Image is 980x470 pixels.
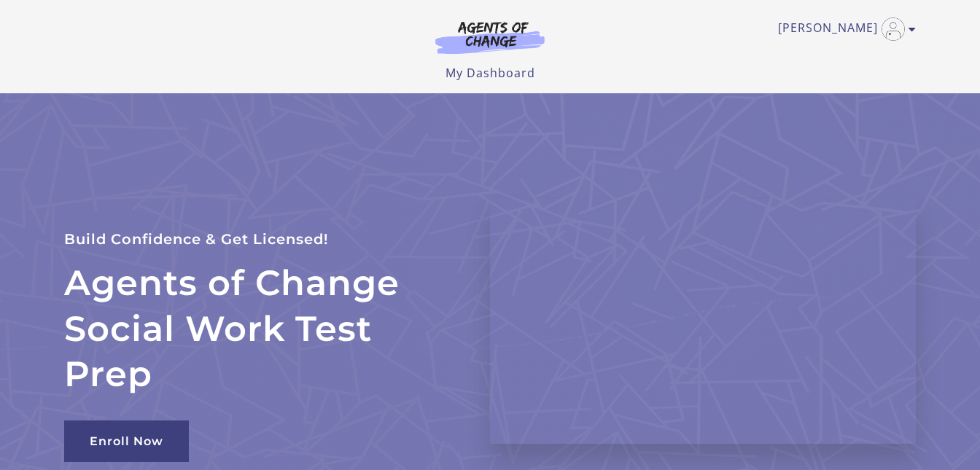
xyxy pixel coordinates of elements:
a: Enroll Now [64,420,189,462]
a: My Dashboard [446,65,535,81]
a: Toggle menu [778,17,909,41]
h2: Agents of Change Social Work Test Prep [64,260,455,396]
p: Build Confidence & Get Licensed! [64,227,455,251]
img: Agents of Change Logo [420,20,560,54]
